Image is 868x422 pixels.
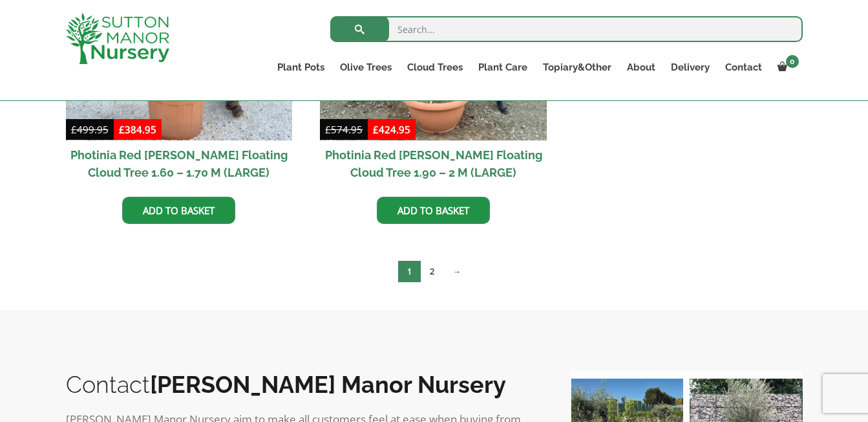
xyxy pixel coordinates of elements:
a: Plant Pots [270,58,332,76]
span: 0 [786,55,799,68]
input: Search... [330,16,803,42]
a: → [443,261,470,282]
span: Page 1 [398,261,421,282]
bdi: 574.95 [325,123,363,136]
bdi: 499.95 [71,123,109,136]
a: Add to basket: “Photinia Red Robin Floating Cloud Tree 1.60 - 1.70 M (LARGE)” [122,197,235,224]
span: £ [119,123,125,136]
a: Delivery [663,58,717,76]
h2: Contact [66,371,544,398]
a: Page 2 [421,261,443,282]
a: Topiary&Other [535,58,619,76]
span: £ [373,123,379,136]
img: logo [66,13,169,64]
span: £ [71,123,77,136]
h2: Photinia Red [PERSON_NAME] Floating Cloud Tree 1.90 – 2 M (LARGE) [320,140,547,187]
a: 0 [770,58,803,76]
bdi: 384.95 [119,123,156,136]
a: Olive Trees [332,58,399,76]
span: £ [325,123,331,136]
a: Cloud Trees [399,58,471,76]
a: About [619,58,663,76]
h2: Photinia Red [PERSON_NAME] Floating Cloud Tree 1.60 – 1.70 M (LARGE) [66,140,293,187]
a: Plant Care [471,58,535,76]
nav: Product Pagination [66,260,803,287]
a: Contact [717,58,770,76]
b: [PERSON_NAME] Manor Nursery [150,371,506,398]
bdi: 424.95 [373,123,410,136]
a: Add to basket: “Photinia Red Robin Floating Cloud Tree 1.90 - 2 M (LARGE)” [377,197,490,224]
